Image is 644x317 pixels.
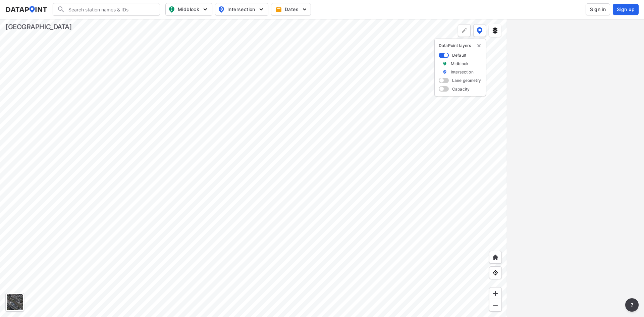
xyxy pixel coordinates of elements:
span: Midblock [168,5,208,13]
button: Dates [271,3,311,16]
label: Default [452,52,466,58]
label: Intersection [451,69,474,75]
div: Zoom in [489,287,502,300]
img: MAAAAAElFTkSuQmCC [492,302,499,309]
label: Midblock [451,61,469,66]
input: Search [65,4,156,15]
span: Dates [277,6,307,13]
div: Polygon tool [458,24,471,37]
p: DataPoint layers [439,43,482,48]
button: External layers [489,24,501,37]
img: data-point-layers.37681fc9.svg [477,27,483,34]
div: View my location [489,266,502,279]
button: Midblock [165,3,212,16]
img: +XpAUvaXAN7GudzAAAAAElFTkSuQmCC [492,254,499,261]
div: [GEOGRAPHIC_DATA] [5,22,72,32]
a: Sign in [584,3,611,15]
span: Intersection [218,5,264,13]
label: Capacity [452,86,470,92]
img: 5YPKRKmlfpI5mqlR8AD95paCi+0kK1fRFDJSaMmawlwaeJcJwk9O2fotCW5ve9gAAAAASUVORK5CYII= [202,6,209,13]
img: layers.ee07997e.svg [492,27,498,34]
img: map_pin_int.54838e6b.svg [217,5,225,13]
img: zeq5HYn9AnE9l6UmnFLPAAAAAElFTkSuQmCC [492,269,499,276]
img: calendar-gold.39a51dde.svg [275,6,282,13]
span: Sign in [590,6,606,13]
span: Sign up [617,6,635,13]
a: Sign up [611,4,639,15]
div: Home [489,251,502,264]
span: ? [629,301,635,309]
button: delete [476,43,482,48]
label: Lane geometry [452,77,481,83]
img: marker_Intersection.6861001b.svg [442,69,447,75]
img: dataPointLogo.9353c09d.svg [5,6,47,13]
div: Toggle basemap [5,293,24,312]
button: DataPoint layers [473,24,486,37]
img: 5YPKRKmlfpI5mqlR8AD95paCi+0kK1fRFDJSaMmawlwaeJcJwk9O2fotCW5ve9gAAAAASUVORK5CYII= [301,6,308,13]
img: 5YPKRKmlfpI5mqlR8AD95paCi+0kK1fRFDJSaMmawlwaeJcJwk9O2fotCW5ve9gAAAAASUVORK5CYII= [258,6,265,13]
img: close-external-leyer.3061a1c7.svg [476,43,482,48]
img: marker_Midblock.5ba75e30.svg [442,61,447,66]
button: Intersection [215,3,268,16]
div: Zoom out [489,299,502,312]
button: Sign in [586,3,610,15]
img: map_pin_mid.602f9df1.svg [168,5,176,13]
button: more [625,298,639,312]
img: ZvzfEJKXnyWIrJytrsY285QMwk63cM6Drc+sIAAAAASUVORK5CYII= [492,290,499,297]
button: Sign up [613,4,639,15]
img: +Dz8AAAAASUVORK5CYII= [461,27,468,34]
